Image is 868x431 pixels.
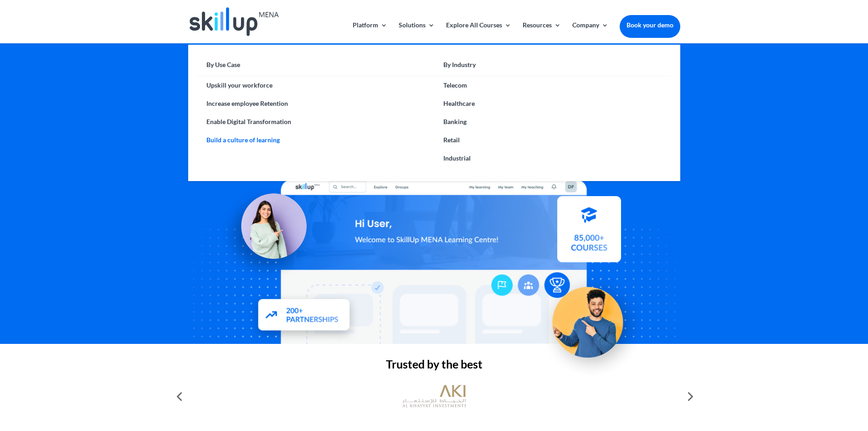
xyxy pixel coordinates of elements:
img: al khayyat investments logo [402,380,466,412]
a: By Industry [434,58,671,76]
a: Company [572,22,608,43]
a: Platform [353,22,387,43]
a: Telecom [434,76,671,94]
h2: Trusted by the best [188,358,680,374]
img: Skillup Mena [190,7,279,36]
a: Healthcare [434,94,671,113]
img: Courses library - SkillUp MENA [557,201,621,267]
img: Partners - SkillUp Mena [247,291,360,344]
a: Banking [434,113,671,131]
a: Retail [434,131,671,149]
a: Industrial [434,149,671,167]
a: Build a culture of learning [197,131,434,149]
a: Upskill your workforce [197,76,434,94]
a: Book your demo [620,15,680,35]
img: Upskill your workforce - SkillUp [537,267,646,376]
a: Increase employee Retention [197,94,434,113]
a: Solutions [399,22,435,43]
a: Explore All Courses [446,22,511,43]
a: Resources [523,22,561,43]
iframe: Chat Widget [716,332,868,431]
img: Learning Management Solution - SkillUp [217,182,316,280]
a: By Use Case [197,58,434,76]
a: Enable Digital Transformation [197,113,434,131]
